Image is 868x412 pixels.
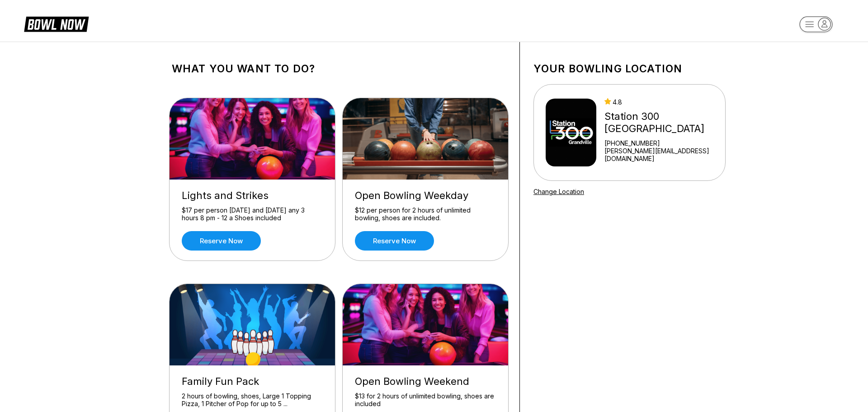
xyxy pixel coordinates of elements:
[170,284,336,365] img: Family Fun Pack
[533,62,726,75] h1: Your bowling location
[355,231,434,251] a: Reserve now
[182,206,323,222] div: $17 per person [DATE] and [DATE] any 3 hours 8 pm - 12 a Shoes included
[355,189,496,202] div: Open Bowling Weekday
[355,375,496,388] div: Open Bowling Weekend
[182,375,323,388] div: Family Fun Pack
[604,139,722,147] div: [PHONE_NUMBER]
[182,231,261,251] a: Reserve now
[172,62,506,75] h1: What you want to do?
[604,147,722,162] a: [PERSON_NAME][EMAIL_ADDRESS][DOMAIN_NAME]
[182,392,323,408] div: 2 hours of bowling, shoes, Large 1 Topping Pizza, 1 Pitcher of Pop for up to 5 ...
[533,188,584,195] a: Change Location
[343,284,509,365] img: Open Bowling Weekend
[182,189,323,202] div: Lights and Strikes
[355,392,496,408] div: $13 for 2 hours of unlimited bowling, shoes are included
[343,98,509,180] img: Open Bowling Weekday
[170,98,336,180] img: Lights and Strikes
[604,110,722,135] div: Station 300 [GEOGRAPHIC_DATA]
[355,206,496,222] div: $12 per person for 2 hours of unlimited bowling, shoes are included.
[604,98,722,106] div: 4.8
[546,99,596,166] img: Station 300 Grandville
